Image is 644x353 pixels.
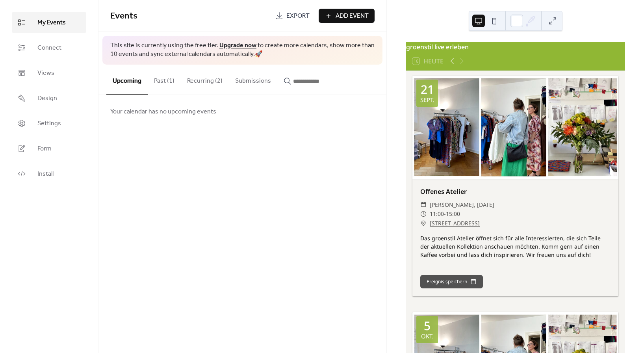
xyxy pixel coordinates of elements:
[420,97,434,103] div: Sept.
[148,65,181,94] button: Past (1)
[430,219,480,228] a: [STREET_ADDRESS]
[229,65,277,94] button: Submissions
[12,113,86,134] a: Settings
[37,119,61,128] span: Settings
[110,41,375,59] span: This site is currently using the free tier. to create more calendars, show more than 10 events an...
[421,84,434,95] div: 21
[444,209,446,219] span: -
[420,200,427,210] div: ​
[219,39,256,52] a: Upgrade now
[110,7,137,25] span: Events
[421,333,434,339] div: Okt.
[286,11,310,21] span: Export
[420,275,483,288] button: Ereignis speichern
[424,320,431,332] div: 5
[37,69,54,78] span: Views
[446,209,460,219] span: 15:00
[420,219,427,228] div: ​
[37,18,66,28] span: My Events
[106,65,148,95] button: Upcoming
[412,187,618,196] div: Offenes Atelier
[12,62,86,84] a: Views
[37,43,61,53] span: Connect
[319,9,375,23] button: Add Event
[181,65,229,94] button: Recurring (2)
[430,209,444,219] span: 11:00
[12,138,86,159] a: Form
[37,144,52,154] span: Form
[12,87,86,109] a: Design
[37,94,57,103] span: Design
[420,209,427,219] div: ​
[269,9,316,23] a: Export
[12,163,86,184] a: Install
[336,11,369,21] span: Add Event
[406,42,625,52] div: groenstil live erleben
[430,200,494,210] span: [PERSON_NAME], [DATE]
[110,107,216,117] span: Your calendar has no upcoming events
[12,37,86,58] a: Connect
[412,234,618,259] div: Das groenstil Atelier öffnet sich für alle Interessierten, die sich Teile der aktuellen Kollektio...
[37,169,54,179] span: Install
[12,12,86,33] a: My Events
